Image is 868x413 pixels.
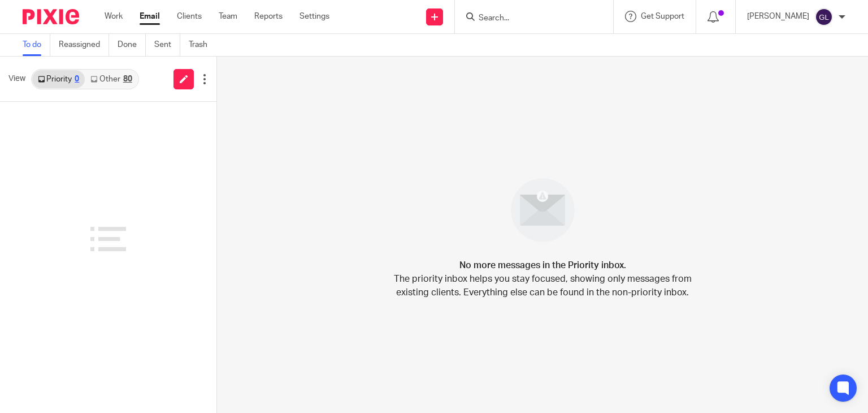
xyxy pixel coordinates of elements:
[123,75,132,83] div: 80
[75,75,79,83] div: 0
[219,11,237,22] a: Team
[154,34,180,56] a: Sent
[59,34,109,56] a: Reassigned
[23,34,50,56] a: To do
[393,272,692,299] p: The priority inbox helps you stay focused, showing only messages from existing clients. Everythin...
[459,259,626,272] h4: No more messages in the Priority inbox.
[118,34,146,56] a: Done
[747,11,809,22] p: [PERSON_NAME]
[189,34,216,56] a: Trash
[815,8,833,26] img: svg%3E
[641,12,684,20] span: Get Support
[140,11,160,22] a: Email
[23,9,79,24] img: Pixie
[8,73,25,85] span: View
[177,11,202,22] a: Clients
[254,11,283,22] a: Reports
[85,70,137,88] a: Other80
[478,14,579,24] input: Search
[105,11,123,22] a: Work
[32,70,85,88] a: Priority0
[300,11,329,22] a: Settings
[504,171,582,249] img: image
